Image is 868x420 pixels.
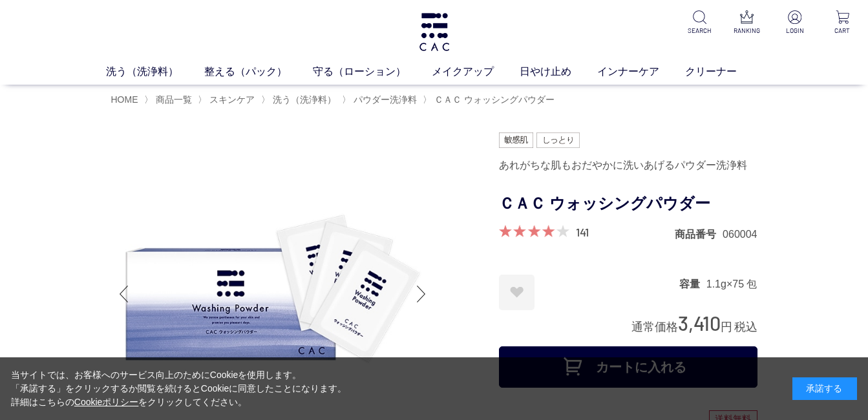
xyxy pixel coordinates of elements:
[423,94,558,106] li: 〉
[723,227,757,241] dd: 060004
[11,368,347,409] div: 当サイトでは、お客様へのサービス向上のためにCookieを使用します。 「承諾する」をクリックするか閲覧を続けるとCookieに同意したことになります。 詳細はこちらの をクリックしてください。
[499,346,757,388] button: カートに入れる
[261,94,339,106] li: 〉
[685,64,763,79] a: クリーナー
[779,26,810,36] p: LOGIN
[198,94,258,106] li: 〉
[432,94,555,105] a: ＣＡＣ ウォッシングパウダー
[207,94,255,105] a: スキンケア
[418,13,451,51] img: logo
[270,94,336,105] a: 洗う（洗浄料）
[434,94,555,105] span: ＣＡＣ ウォッシングパウダー
[792,377,857,400] div: 承諾する
[499,154,757,176] div: あれがちな肌もおだやかに洗いあげるパウダー洗浄料
[106,64,204,79] a: 洗う（洗浄料）
[153,94,192,105] a: 商品一覧
[706,277,757,291] dd: 1.1g×75 包
[536,132,579,148] img: しっとり
[74,397,139,407] a: Cookieポリシー
[734,320,757,333] span: 税込
[684,10,714,36] a: SEARCH
[732,10,762,36] a: RANKING
[111,268,137,320] div: Previous slide
[684,26,714,36] p: SEARCH
[499,275,535,310] a: お気に入りに登録する
[209,94,255,105] span: スキンケア
[408,268,434,320] div: Next slide
[354,94,417,105] span: パウダー洗浄料
[520,64,597,79] a: 日やけ止め
[351,94,417,105] a: パウダー洗浄料
[631,320,678,333] span: 通常価格
[827,26,858,36] p: CART
[204,64,313,79] a: 整える（パック）
[576,225,589,239] a: 141
[273,94,336,105] span: 洗う（洗浄料）
[675,227,723,241] dt: 商品番号
[432,64,520,79] a: メイクアップ
[499,132,534,148] img: 敏感肌
[827,10,858,36] a: CART
[679,277,706,291] dt: 容量
[342,94,420,106] li: 〉
[499,189,757,218] h1: ＣＡＣ ウォッシングパウダー
[678,311,721,335] span: 3,410
[144,94,195,106] li: 〉
[156,94,192,105] span: 商品一覧
[313,64,432,79] a: 守る（ローション）
[721,320,732,333] span: 円
[732,26,762,36] p: RANKING
[779,10,810,36] a: LOGIN
[597,64,685,79] a: インナーケア
[111,94,138,105] a: HOME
